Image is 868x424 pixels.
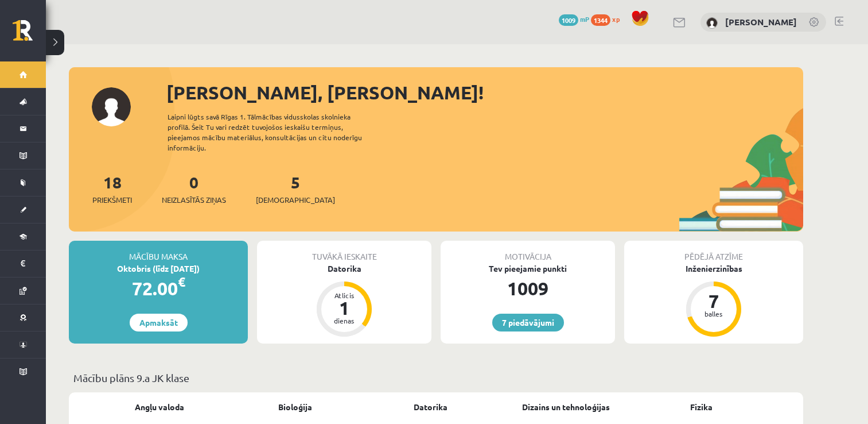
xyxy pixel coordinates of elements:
[624,263,803,338] a: Inženierzinības 7 balles
[166,79,803,106] div: [PERSON_NAME], [PERSON_NAME]!
[130,314,188,332] a: Apmaksāt
[522,401,610,413] a: Dizains un tehnoloģijas
[327,299,361,317] div: 1
[441,275,615,302] div: 1009
[624,241,803,263] div: Pēdējā atzīme
[257,263,431,338] a: Datorika Atlicis 1 dienas
[706,17,718,29] img: Markuss Jahovičs
[327,292,361,299] div: Atlicis
[492,314,564,332] a: 7 piedāvājumi
[559,14,589,24] a: 1009 mP
[256,172,335,206] a: 5[DEMOGRAPHIC_DATA]
[135,401,184,413] a: Angļu valoda
[696,310,731,317] div: balles
[278,401,312,413] a: Bioloģija
[256,194,335,206] span: [DEMOGRAPHIC_DATA]
[559,14,578,26] span: 1009
[327,317,361,324] div: dienas
[13,20,46,49] a: Rīgas 1. Tālmācības vidusskola
[580,14,589,24] span: mP
[414,401,447,413] a: Datorika
[591,14,610,26] span: 1344
[441,241,615,263] div: Motivācija
[690,401,713,413] a: Fizika
[612,14,620,24] span: xp
[162,194,226,206] span: Neizlasītās ziņas
[257,241,431,263] div: Tuvākā ieskaite
[257,263,431,275] div: Datorika
[73,370,799,386] p: Mācību plāns 9.a JK klase
[69,241,248,263] div: Mācību maksa
[441,263,615,275] div: Tev pieejamie punkti
[624,263,803,275] div: Inženierzinības
[168,111,382,153] div: Laipni lūgts savā Rīgas 1. Tālmācības vidusskolas skolnieka profilā. Šeit Tu vari redzēt tuvojošo...
[69,275,248,302] div: 72.00
[92,194,132,206] span: Priekšmeti
[178,273,185,290] span: €
[725,16,797,28] a: [PERSON_NAME]
[69,263,248,275] div: Oktobris (līdz [DATE])
[92,172,132,206] a: 18Priekšmeti
[591,14,625,24] a: 1344 xp
[696,292,731,310] div: 7
[162,172,226,206] a: 0Neizlasītās ziņas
